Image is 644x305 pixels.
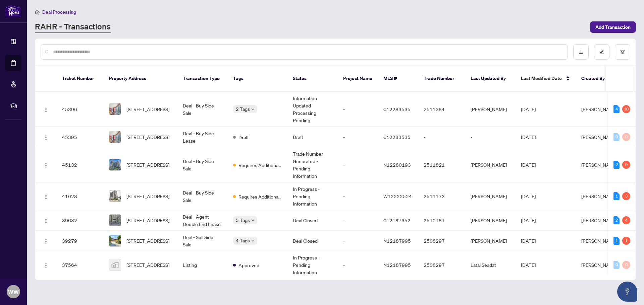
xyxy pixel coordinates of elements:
td: 2510181 [418,210,465,231]
td: [PERSON_NAME] [465,210,516,231]
img: Logo [43,239,49,244]
div: 3 [622,192,630,200]
td: - [338,147,378,182]
span: [STREET_ADDRESS] [126,237,169,244]
button: download [573,44,589,60]
th: Status [287,66,338,92]
span: [PERSON_NAME] [581,106,618,112]
td: - [338,92,378,127]
th: MLS # [378,66,418,92]
td: - [338,127,378,147]
span: [PERSON_NAME] [581,217,618,223]
span: [STREET_ADDRESS] [126,217,169,224]
span: 4 Tags [236,237,250,244]
button: Logo [41,191,51,202]
th: Trade Number [418,66,465,92]
button: Logo [41,259,51,270]
div: 0 [622,133,630,141]
td: - [338,210,378,231]
button: Logo [41,159,51,170]
td: 2508297 [418,231,465,251]
span: Approved [238,261,259,269]
span: N12187995 [383,262,411,268]
img: thumbnail-img [109,131,121,143]
span: W12222524 [383,193,412,199]
td: - [465,127,516,147]
span: [STREET_ADDRESS] [126,161,169,168]
button: Logo [41,235,51,246]
span: download [579,50,583,54]
button: Logo [41,104,51,115]
span: C12283535 [383,106,411,112]
img: logo [5,5,21,17]
td: Deal - Buy Side Lease [177,127,228,147]
th: Last Modified Date [516,66,576,92]
button: filter [615,44,630,60]
div: 4 [613,105,620,113]
span: edit [599,50,604,54]
span: Requires Additional Docs [238,193,282,200]
div: 2 [613,161,620,169]
td: - [338,231,378,251]
span: [PERSON_NAME] [581,134,618,140]
img: Logo [43,263,49,268]
span: Deal Processing [42,9,76,15]
td: Deal - Sell Side Sale [177,231,228,251]
td: [PERSON_NAME] [465,231,516,251]
span: WW [8,287,19,296]
span: N12280193 [383,162,411,168]
span: [PERSON_NAME] [581,162,618,168]
span: C12283535 [383,134,411,140]
th: Property Address [104,66,177,92]
span: home [35,10,40,14]
div: 2 [613,216,620,224]
td: 37564 [57,251,104,279]
span: [DATE] [521,262,536,268]
td: Latai Seadat [465,251,516,279]
div: 9 [622,161,630,169]
img: Logo [43,218,49,224]
td: 41628 [57,182,104,210]
button: Open asap [617,282,637,302]
td: Deal Closed [287,231,338,251]
span: [PERSON_NAME] [581,193,618,199]
td: - [418,127,465,147]
div: 0 [622,261,630,269]
td: Deal Closed [287,210,338,231]
span: N12187995 [383,238,411,244]
span: Requires Additional Docs [238,161,282,169]
td: Trade Number Generated - Pending Information [287,147,338,182]
td: - [338,251,378,279]
th: Ticket Number [57,66,104,92]
span: [STREET_ADDRESS] [126,133,169,141]
td: 2511173 [418,182,465,210]
th: Transaction Type [177,66,228,92]
th: Tags [228,66,287,92]
span: 5 Tags [236,216,250,224]
td: In Progress - Pending Information [287,182,338,210]
td: In Progress - Pending Information [287,251,338,279]
div: 1 [613,237,620,245]
div: 10 [622,105,630,113]
span: 2 Tags [236,105,250,113]
img: thumbnail-img [109,235,121,246]
img: thumbnail-img [109,215,121,226]
span: [DATE] [521,162,536,168]
td: 2511821 [418,147,465,182]
td: 39632 [57,210,104,231]
span: [STREET_ADDRESS] [126,193,169,200]
span: Add Transaction [595,22,631,32]
img: Logo [43,107,49,112]
img: Logo [43,194,49,200]
div: 0 [613,261,620,269]
div: 0 [613,133,620,141]
span: [DATE] [521,134,536,140]
td: [PERSON_NAME] [465,182,516,210]
td: Draft [287,127,338,147]
td: - [338,182,378,210]
td: 45396 [57,92,104,127]
span: Draft [238,134,249,141]
span: [STREET_ADDRESS] [126,261,169,269]
button: Logo [41,215,51,226]
img: Logo [43,135,49,140]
